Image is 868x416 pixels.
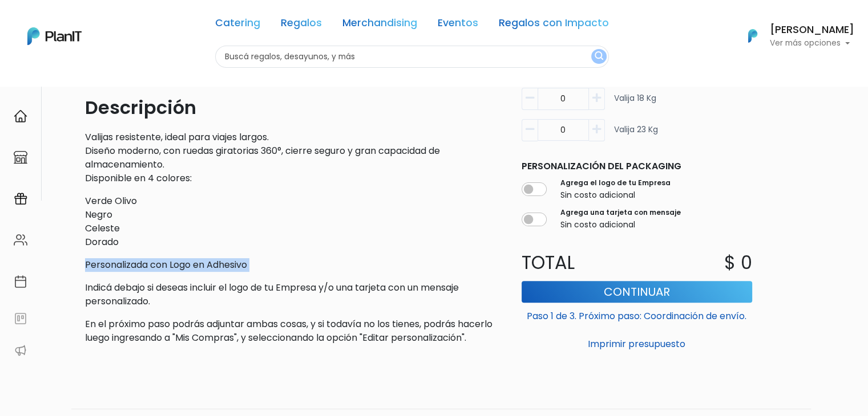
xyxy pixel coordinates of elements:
[85,258,499,272] p: Personalizada con Logo en Adhesivo
[14,192,27,206] img: campaigns-02234683943229c281be62815700db0a1741e53638e28bf9629b52c665b00959.svg
[522,281,752,303] button: Continuar
[59,11,164,33] div: ¿Necesitás ayuda?
[342,18,417,32] a: Merchandising
[215,46,609,68] input: Buscá regalos, desayunos, y más
[27,27,82,45] img: PlanIt Logo
[14,109,27,123] img: home-e721727adea9d79c4d83392d1f703f7f8bce08238fde08b1acbfd93340b81755.svg
[281,18,322,32] a: Regalos
[560,219,681,231] p: Sin costo adicional
[14,233,27,247] img: people-662611757002400ad9ed0e3c099ab2801c6687ba6c219adb57efc949bc21e19d.svg
[770,25,854,35] h6: [PERSON_NAME]
[522,159,752,173] p: Personalización del packaging
[733,21,854,51] button: PlanIt Logo [PERSON_NAME] Ver más opciones
[515,249,637,276] p: Total
[85,94,499,121] p: Descripción
[770,39,854,47] p: Ver más opciones
[522,305,752,323] p: Paso 1 de 3. Próximo paso: Coordinación de envío.
[595,51,603,62] img: search_button-432b6d5273f82d61273b3651a40e1bd1b912527efae98b1b7a1b2c0702e16a8d.svg
[85,130,499,185] p: Valijas resistente, ideal para viajes largos. Diseño moderno, con ruedas giratorias 360°, cierre ...
[14,344,27,357] img: partners-52edf745621dab592f3b2c58e3bca9d71375a7ef29c3b500c9f145b62cc070d4.svg
[724,249,752,276] p: $ 0
[740,23,765,48] img: PlanIt Logo
[215,18,260,32] a: Catering
[560,189,671,201] p: Sin costo adicional
[522,335,752,354] button: Imprimir presupuesto
[499,18,609,32] a: Regalos con Impacto
[560,207,681,218] label: Agrega una tarjeta con mensaje
[560,177,671,187] label: Agrega el logo de tu Empresa
[614,123,658,145] p: Valija 23 Kg
[14,150,27,164] img: marketplace-4ceaa7011d94191e9ded77b95e3339b90024bf715f7c57f8cf31f2d8c509eaba.svg
[438,18,478,32] a: Eventos
[614,92,656,115] p: Valija 18 Kg
[85,317,499,345] p: En el próximo paso podrás adjuntar ambas cosas, y si todavía no los tienes, podrás hacerlo luego ...
[14,275,27,288] img: calendar-87d922413cdce8b2cf7b7f5f62616a5cf9e4887200fb71536465627b3292af00.svg
[85,194,499,249] p: Verde Olivo Negro Celeste Dorado
[85,281,499,308] p: Indicá debajo si deseas incluir el logo de tu Empresa y/o una tarjeta con un mensaje personalizado.
[14,312,27,325] img: feedback-78b5a0c8f98aac82b08bfc38622c3050aee476f2c9584af64705fc4e61158814.svg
